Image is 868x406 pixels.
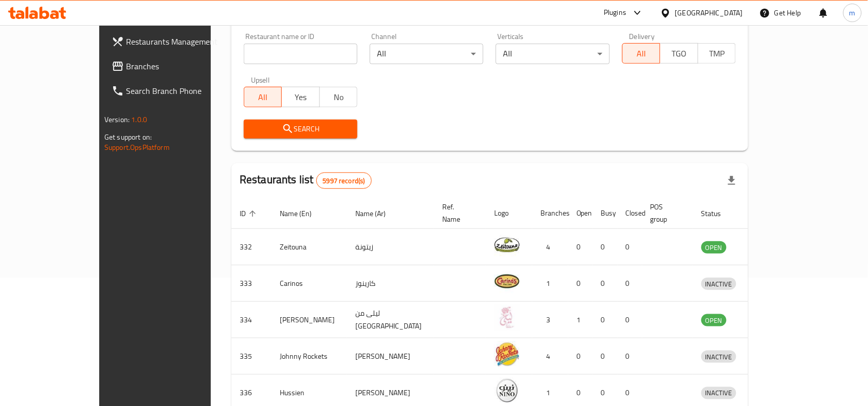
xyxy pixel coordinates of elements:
span: TMP [702,46,732,61]
button: All [244,87,282,107]
div: [GEOGRAPHIC_DATA] [675,7,743,18]
td: 333 [231,265,272,302]
td: 335 [231,338,272,375]
span: Ref. Name [442,201,474,225]
td: 0 [568,338,593,375]
button: TGO [660,43,698,64]
td: 0 [568,265,593,302]
span: INACTIVE [701,278,736,290]
a: Branches [103,54,244,79]
td: Johnny Rockets [272,338,347,375]
img: Carinos [494,268,520,294]
span: Version: [104,113,130,126]
td: كارينوز [347,265,434,302]
th: Logo [486,198,532,229]
div: All [370,44,483,64]
span: Get support on: [104,130,152,144]
span: m [849,7,856,18]
th: Open [568,198,593,229]
div: All [496,44,609,64]
td: 1 [532,265,568,302]
td: [PERSON_NAME] [347,338,434,375]
td: زيتونة [347,229,434,265]
span: Search [252,123,349,136]
td: 3 [532,302,568,338]
div: INACTIVE [701,278,736,290]
span: No [324,90,353,105]
span: INACTIVE [701,387,736,399]
div: OPEN [701,241,727,254]
img: Johnny Rockets [494,341,520,367]
label: Delivery [629,33,655,40]
a: Restaurants Management [103,29,244,54]
span: POS group [650,201,681,225]
td: 0 [618,338,642,375]
span: Branches [126,60,236,72]
span: OPEN [701,242,727,254]
td: 1 [568,302,593,338]
span: 5997 record(s) [317,176,371,186]
h2: Restaurants list [240,172,372,189]
td: 0 [568,229,593,265]
td: 0 [618,302,642,338]
td: Zeitouna [272,229,347,265]
span: INACTIVE [701,351,736,363]
th: Closed [618,198,642,229]
td: 0 [593,302,618,338]
span: ID [240,207,259,220]
td: ليلى من [GEOGRAPHIC_DATA] [347,302,434,338]
td: 0 [593,229,618,265]
img: Leila Min Lebnan [494,305,520,331]
img: Hussien [494,378,520,403]
span: All [248,90,278,105]
button: Yes [281,87,319,107]
span: Search Branch Phone [126,85,236,97]
span: Yes [286,90,315,105]
span: Status [701,207,735,220]
span: Name (Ar) [355,207,399,220]
td: 0 [593,265,618,302]
td: 0 [618,265,642,302]
td: [PERSON_NAME] [272,302,347,338]
a: Search Branch Phone [103,79,244,103]
span: Restaurants Management [126,35,236,48]
img: Zeitouna [494,232,520,258]
td: 4 [532,338,568,375]
td: 4 [532,229,568,265]
td: 332 [231,229,272,265]
th: Busy [593,198,618,229]
span: OPEN [701,315,727,326]
td: 0 [593,338,618,375]
div: Export file [719,168,744,193]
span: TGO [664,46,694,61]
span: 1.0.0 [131,113,147,126]
span: All [627,46,656,61]
a: Support.OpsPlatform [104,141,170,154]
button: No [319,87,357,107]
th: Branches [532,198,568,229]
td: Carinos [272,265,347,302]
label: Upsell [251,76,270,84]
button: Search [244,120,357,139]
button: All [622,43,660,64]
div: Total records count [316,172,372,189]
span: Name (En) [280,207,325,220]
input: Search for restaurant name or ID.. [244,44,357,64]
td: 0 [618,229,642,265]
td: 334 [231,302,272,338]
div: Plugins [604,7,626,19]
button: TMP [698,43,736,64]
